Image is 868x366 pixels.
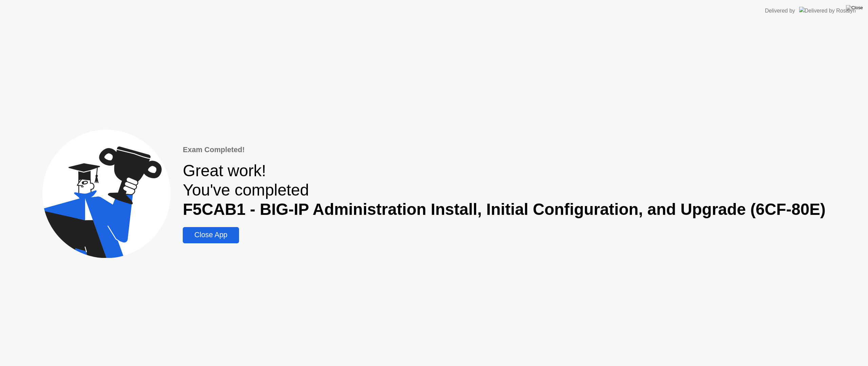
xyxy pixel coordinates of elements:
[183,200,825,218] b: F5CAB1 - BIG-IP Administration Install, Initial Configuration, and Upgrade (6CF-80E)
[185,231,237,239] div: Close App
[183,161,825,219] div: Great work! You've completed
[799,7,856,15] img: Delivered by Rosalyn
[846,5,863,11] img: Close
[183,227,239,243] button: Close App
[183,144,825,155] div: Exam Completed!
[765,7,795,15] div: Delivered by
